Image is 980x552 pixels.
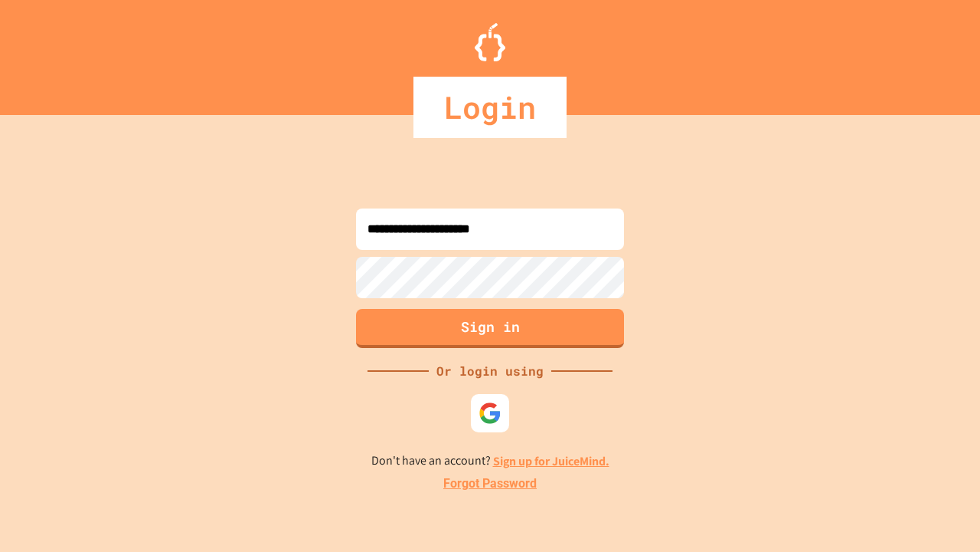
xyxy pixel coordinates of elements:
button: Sign in [356,309,624,348]
p: Don't have an account? [371,452,609,471]
div: Login [413,77,567,138]
a: Sign up for JuiceMind. [493,453,609,469]
iframe: chat widget [853,424,965,489]
iframe: chat widget [916,491,965,537]
div: Or login using [429,362,551,380]
a: Forgot Password [443,475,537,493]
img: google-icon.svg [479,402,501,425]
img: Logo.svg [475,23,505,61]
